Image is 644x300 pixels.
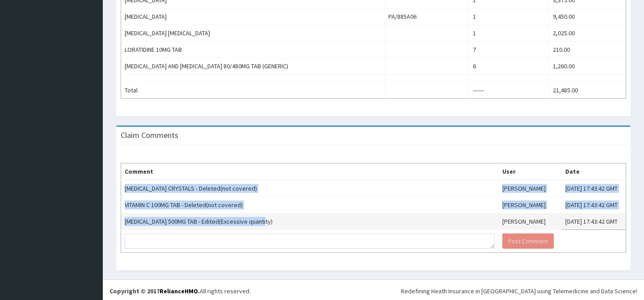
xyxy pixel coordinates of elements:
td: [DATE] 17:43:42 GMT [562,213,626,230]
td: 9,450.00 [549,8,626,25]
h3: Claim Comments [121,131,178,139]
td: [PERSON_NAME] [499,213,562,230]
td: LORATIDINE 10MG TAB [121,42,385,58]
td: 21,485.00 [549,82,626,99]
td: 1 [469,25,549,42]
td: [PERSON_NAME] [499,180,562,197]
td: ------ [469,82,549,99]
td: 2,025.00 [549,25,626,42]
td: [MEDICAL_DATA] [MEDICAL_DATA] [121,25,385,42]
th: Date [562,163,626,180]
td: [DATE] 17:43:42 GMT [562,180,626,197]
td: [PERSON_NAME] [499,197,562,213]
td: 210.00 [549,42,626,58]
td: [MEDICAL_DATA] CRYSTALS - Deleted(not covered) [121,180,499,197]
td: 1,260.00 [549,58,626,75]
td: 7 [469,42,549,58]
td: Total [121,82,385,99]
div: Redefining Heath Insurance in [GEOGRAPHIC_DATA] using Telemedicine and Data Science! [401,287,637,296]
th: Comment [121,163,499,180]
td: 1 [469,8,549,25]
td: [MEDICAL_DATA] 500MG TAB - Edited(Excessive quantity) [121,213,499,230]
td: PA/885A06 [384,8,469,25]
td: VITAMIN C 100MG TAB - Deleted(not covered) [121,197,499,213]
td: [MEDICAL_DATA] [121,8,385,25]
td: [DATE] 17:43:42 GMT [562,197,626,213]
th: User [499,163,562,180]
strong: Copyright © 2017 . [109,287,200,295]
button: Post Comment [502,233,554,249]
td: [MEDICAL_DATA] AND [MEDICAL_DATA] 80/480MG TAB (GENERIC) [121,58,385,75]
a: RelianceHMO [160,287,198,295]
td: 6 [469,58,549,75]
